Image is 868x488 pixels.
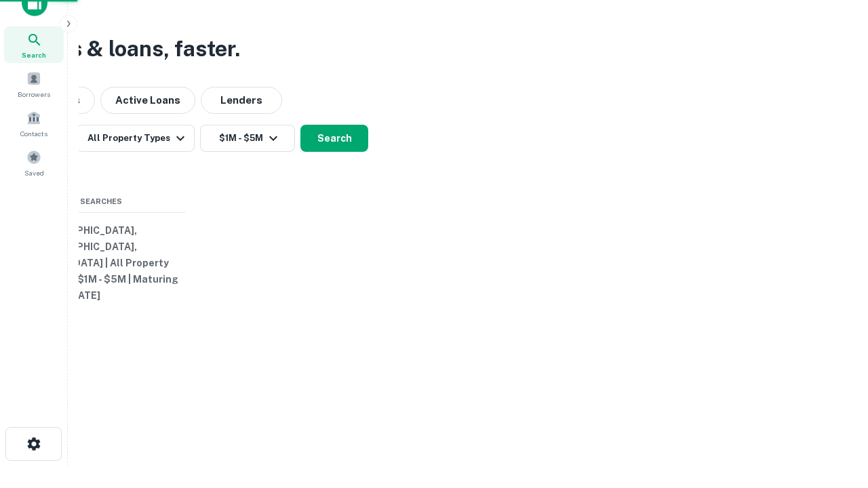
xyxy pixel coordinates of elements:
[4,144,64,181] a: Saved
[4,105,64,142] a: Contacts
[22,49,46,60] span: Search
[300,125,368,152] button: Search
[800,336,868,401] iframe: Chat Widget
[100,87,195,114] button: Active Loans
[18,89,50,100] span: Borrowers
[24,167,44,178] span: Saved
[4,66,64,102] a: Borrowers
[200,125,295,152] button: $1M - $5M
[20,128,47,139] span: Contacts
[4,26,64,63] a: Search
[201,87,282,114] button: Lenders
[77,125,195,152] button: All Property Types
